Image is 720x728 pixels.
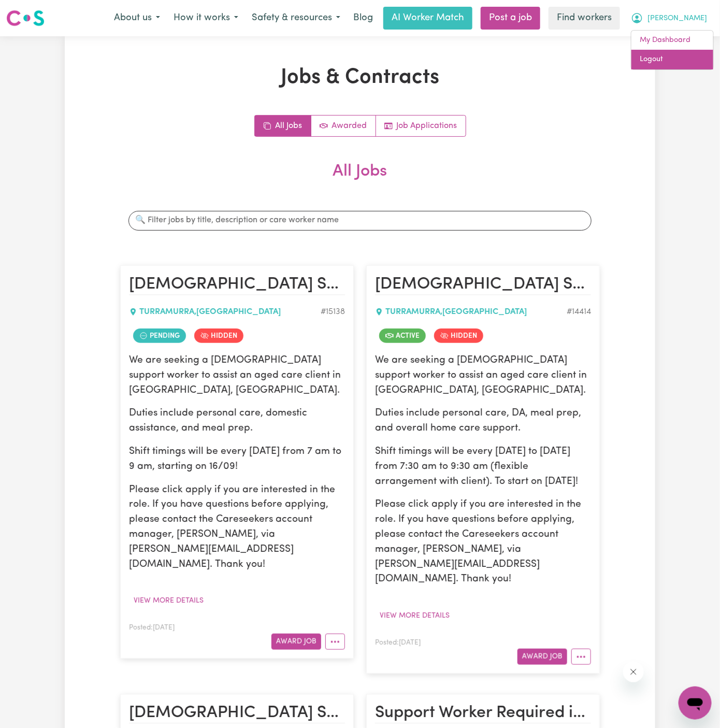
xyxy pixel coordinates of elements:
[129,624,175,631] span: Posted: [DATE]
[129,406,345,436] p: Duties include personal care, domestic assistance, and meal prep.
[375,497,591,587] p: Please click apply if you are interested in the role. If you have questions before applying, plea...
[167,7,245,29] button: How it works
[6,9,45,27] img: Careseekers logo
[375,639,421,646] span: Posted: [DATE]
[624,7,714,29] button: My Account
[6,7,63,16] span: Need any help?
[379,329,426,343] span: Job is active
[129,274,345,295] h2: Female Support Worker Needed In Turramurra, NSW
[679,687,712,720] iframe: Button to launch messaging window
[571,649,591,665] button: More options
[517,649,567,665] button: Award Job
[375,445,591,489] p: Shift timings will be every [DATE] to [DATE] from 7:30 am to 9:30 am (flexible arrangement with c...
[481,7,540,30] a: Post a job
[375,306,567,318] div: TURRAMURRA , [GEOGRAPHIC_DATA]
[434,329,483,343] span: Job is hidden
[129,703,345,724] h2: Female Support Worker Required in Turramurra, NSW
[120,162,600,198] h2: All Jobs
[375,703,591,724] h2: Support Worker Required in Turramurra, NSW
[107,7,167,29] button: About us
[567,306,591,318] div: Job ID #14414
[375,274,591,295] h2: Female Support Worker Needed Every Monday To Friday In Turramurra, NSW
[325,634,345,650] button: More options
[375,608,454,624] button: View more details
[129,353,345,398] p: We are seeking a [DEMOGRAPHIC_DATA] support worker to assist an aged care client in [GEOGRAPHIC_D...
[647,13,707,24] span: [PERSON_NAME]
[311,116,376,136] a: Active jobs
[321,306,345,318] div: Job ID #15138
[383,7,472,30] a: AI Worker Match
[245,7,347,29] button: Safety & resources
[194,329,243,343] span: Job is hidden
[549,7,620,30] a: Find workers
[120,65,600,90] h1: Jobs & Contracts
[129,482,345,572] p: Please click apply if you are interested in the role. If you have questions before applying, plea...
[375,406,591,436] p: Duties include personal care, DA, meal prep, and overall home care support.
[631,50,713,69] a: Logout
[128,210,592,230] input: 🔍 Filter jobs by title, description or care worker name
[255,116,311,136] a: All jobs
[631,31,713,50] a: My Dashboard
[129,306,321,318] div: TURRAMURRA , [GEOGRAPHIC_DATA]
[375,353,591,398] p: We are seeking a [DEMOGRAPHIC_DATA] support worker to assist an aged care client in [GEOGRAPHIC_D...
[271,634,321,650] button: Award Job
[129,593,208,609] button: View more details
[6,6,45,30] a: Careseekers logo
[347,7,379,30] a: Blog
[129,445,345,475] p: Shift timings will be every [DATE] from 7 am to 9 am, starting on 16/09!
[631,30,714,70] div: My Account
[133,329,186,343] span: Job contract pending review by care worker
[376,116,466,136] a: Job applications
[623,662,644,682] iframe: Close message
